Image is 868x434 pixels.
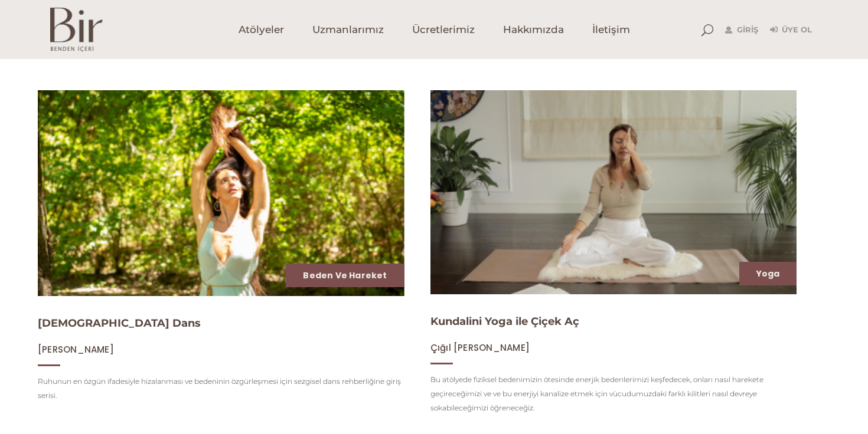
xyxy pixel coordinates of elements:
a: Kundalini Yoga ile Çiçek Aç [430,315,579,328]
a: Çığıl [PERSON_NAME] [430,342,530,353]
span: Uzmanlarımız [312,23,384,37]
span: Atölyeler [239,23,284,37]
span: İletişim [592,23,630,37]
span: Hakkımızda [503,23,564,37]
span: Ücretlerimiz [412,23,475,37]
a: Giriş [725,23,758,37]
a: [PERSON_NAME] [38,344,114,355]
a: [DEMOGRAPHIC_DATA] Dans [38,317,201,330]
a: Yoga [756,268,780,280]
p: Ruhunun en özgün ifadesiyle hizalanması ve bedeninin özgürleşmesi için sezgisel dans rehberliğine... [38,374,404,403]
span: [PERSON_NAME] [38,343,114,356]
a: Beden ve Hareket [303,269,387,281]
a: Üye Ol [770,23,812,37]
span: Çığıl [PERSON_NAME] [430,341,530,354]
p: Bu atölyede fiziksel bedenimizin ötesinde enerjik bedenlerimizi keşfedecek, onları nasıl harekete... [430,373,797,415]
